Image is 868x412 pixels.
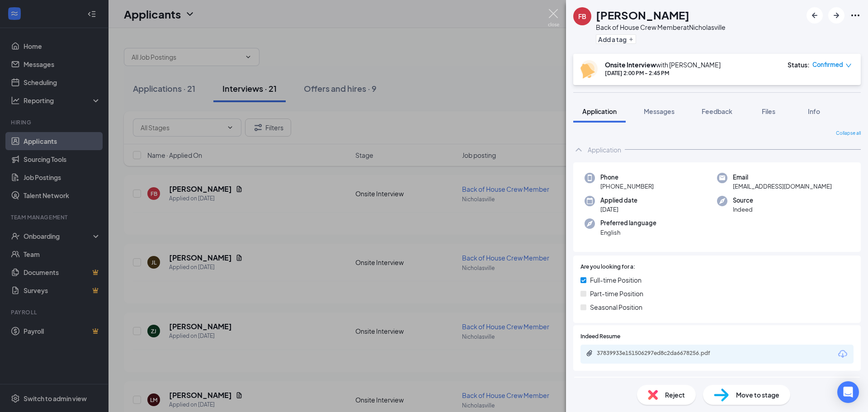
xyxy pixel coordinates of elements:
span: Source [733,196,753,205]
span: Application [582,107,617,115]
span: [EMAIL_ADDRESS][DOMAIN_NAME] [733,182,832,191]
svg: Ellipses [850,10,861,21]
span: Move to stage [736,390,779,400]
span: Files [762,107,775,115]
span: Info [808,107,820,115]
span: Seasonal Position [590,302,642,312]
span: Feedback [702,107,732,115]
svg: ArrowLeftNew [809,10,820,21]
div: FB [578,12,586,21]
button: PlusAdd a tag [596,34,636,44]
button: ArrowRight [828,7,844,24]
div: 37839933e151506297ed8c2da6678256.pdf [597,350,723,357]
span: Are you looking for a: [580,263,635,271]
span: English [600,228,656,237]
span: Indeed Resume [580,332,620,341]
b: Onsite Interview [605,61,656,69]
span: Part-time Position [590,289,643,298]
span: Phone [600,173,654,182]
svg: Download [837,349,848,360]
button: ArrowLeftNew [807,7,823,24]
span: Preferred language [600,218,656,227]
div: Application [588,145,621,154]
svg: ChevronUp [573,144,584,155]
a: Paperclip37839933e151506297ed8c2da6678256.pdf [586,350,732,358]
h1: [PERSON_NAME] [596,7,689,23]
div: Open Intercom Messenger [837,381,859,403]
span: Full-time Position [590,275,642,285]
span: Applied date [600,196,637,205]
svg: ArrowRight [831,10,842,21]
div: Status : [788,60,810,69]
svg: Paperclip [586,350,593,357]
span: Email [733,173,832,182]
div: Back of House Crew Member at Nicholasville [596,23,726,32]
span: [DATE] [600,205,637,214]
span: [PHONE_NUMBER] [600,182,654,191]
div: with [PERSON_NAME] [605,60,721,69]
span: Indeed [733,205,753,214]
div: [DATE] 2:00 PM - 2:45 PM [605,69,721,77]
span: down [845,62,852,69]
span: Reject [665,390,685,400]
span: Collapse all [836,130,861,137]
span: Messages [644,107,675,115]
span: Confirmed [812,60,843,69]
svg: Plus [628,37,634,42]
